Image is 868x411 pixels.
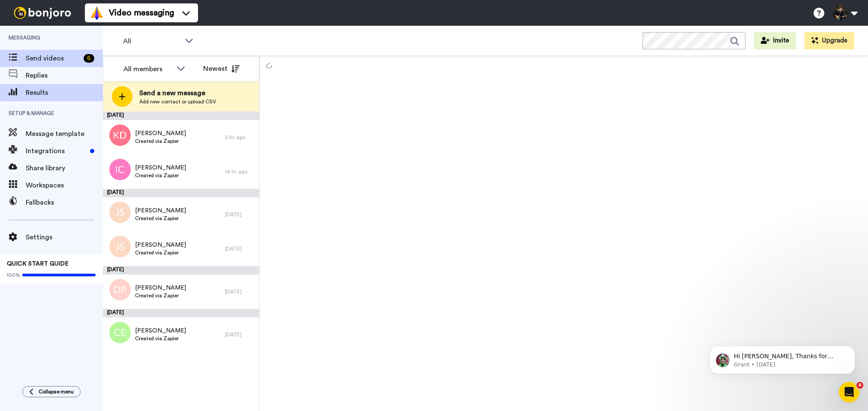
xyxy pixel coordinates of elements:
button: Collapse menu [22,386,81,397]
span: [PERSON_NAME] [135,241,186,249]
span: Message template [26,129,103,139]
span: Share library [26,163,103,173]
img: ic.png [109,159,131,180]
img: js.png [109,202,131,223]
span: Send videos [26,53,80,63]
span: Results [26,88,103,98]
iframe: Intercom live chat [839,382,859,402]
span: [PERSON_NAME] [135,129,186,138]
img: ce.png [109,322,131,343]
span: Replies [26,70,103,81]
div: All members [123,64,172,74]
span: [PERSON_NAME] [135,163,186,172]
span: All [123,36,180,46]
div: [DATE] [225,211,255,218]
img: vm-color.svg [90,6,104,20]
span: Video messaging [109,7,174,19]
div: [DATE] [225,245,255,252]
span: [PERSON_NAME] [135,326,186,335]
button: Upgrade [805,32,854,49]
img: js.png [109,236,131,257]
div: [DATE] [103,309,259,317]
button: Invite [754,32,796,49]
span: Workspaces [26,180,103,190]
span: Send a new message [139,88,216,98]
span: Hi [PERSON_NAME], Thanks for installing our Chrome extension! Here's a quick help doc that shows ... [37,25,148,100]
span: QUICK START GUIDE [7,261,69,267]
div: [DATE] [225,288,255,295]
span: Created via Zapier [135,292,186,299]
span: Created via Zapier [135,172,186,179]
div: 3 hr. ago [225,134,255,141]
iframe: Intercom notifications message [697,328,868,388]
span: [PERSON_NAME] [135,284,186,292]
div: [DATE] [225,331,255,338]
span: Created via Zapier [135,138,186,145]
img: bj-logo-header-white.svg [10,7,75,19]
span: Add new contact or upload CSV [139,98,216,105]
div: [DATE] [103,112,259,120]
div: 14 hr. ago [225,168,255,175]
div: [DATE] [103,266,259,275]
img: dp.png [109,279,131,300]
span: Created via Zapier [135,249,186,256]
span: Fallbacks [26,197,103,208]
div: [DATE] [103,189,259,197]
span: [PERSON_NAME] [135,206,186,215]
p: Message from Grant, sent 2d ago [37,33,148,41]
button: Newest [197,60,246,77]
span: 4 [856,382,863,389]
span: 100% [7,272,20,278]
span: Settings [26,232,103,242]
div: 6 [84,54,94,63]
span: Created via Zapier [135,215,186,222]
span: Created via Zapier [135,335,186,342]
span: Integrations [26,146,87,156]
img: kd.png [109,124,131,146]
span: Collapse menu [39,388,74,395]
